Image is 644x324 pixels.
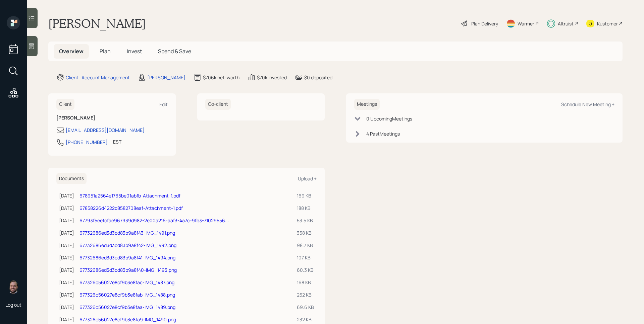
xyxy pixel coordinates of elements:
[79,205,183,211] a: 67858226d4222d8582708eaf-Attachment-1.pdf
[59,254,74,261] div: [DATE]
[66,127,145,134] div: [EMAIL_ADDRESS][DOMAIN_NAME]
[297,229,314,236] div: 358 KB
[561,101,614,107] div: Schedule New Meeting +
[59,316,74,323] div: [DATE]
[59,242,74,249] div: [DATE]
[79,230,175,236] a: 67732686ed3d3cd83b9a8f43-IMG_1491.png
[298,175,317,182] div: Upload +
[79,254,175,261] a: 67732686ed3d3cd83b9a8f41-IMG_1494.png
[113,138,121,145] div: EST
[56,115,168,121] h6: [PERSON_NAME]
[59,48,84,55] span: Overview
[79,279,174,286] a: 677326c56027e8cf9b3e8fac-IMG_1487.png
[127,48,142,55] span: Invest
[297,217,314,224] div: 53.5 KB
[471,20,498,27] div: Plan Delivery
[79,192,180,199] a: 678951a2564e1765be01abfb-Attachment-1.pdf
[304,74,332,81] div: $0 deposited
[79,267,177,273] a: 67732686ed3d3cd83b9a8f40-IMG_1493.png
[66,74,130,81] div: Client · Account Management
[203,74,239,81] div: $706k net-worth
[79,304,175,310] a: 677326c56027e8cf9b3e8faa-IMG_1489.png
[59,217,74,224] div: [DATE]
[79,316,176,323] a: 677326c56027e8cf9b3e8fa9-IMG_1490.png
[7,280,20,294] img: james-distasi-headshot.png
[5,302,21,308] div: Log out
[79,242,176,248] a: 67732686ed3d3cd83b9a8f42-IMG_1492.png
[297,316,314,323] div: 232 KB
[79,217,229,224] a: 67793f5eefcfae967939d982-2e00a216-aaf3-4a7c-9fe3-71029556...
[354,99,380,110] h6: Meetings
[297,279,314,286] div: 168 KB
[59,205,74,212] div: [DATE]
[558,20,574,27] div: Altruist
[205,99,231,110] h6: Co-client
[59,192,74,199] div: [DATE]
[366,115,412,122] div: 0 Upcoming Meeting s
[158,48,191,55] span: Spend & Save
[100,48,111,55] span: Plan
[366,130,400,137] div: 4 Past Meeting s
[297,205,314,212] div: 188 KB
[48,16,146,31] h1: [PERSON_NAME]
[59,266,74,273] div: [DATE]
[159,101,168,107] div: Edit
[59,291,74,298] div: [DATE]
[297,192,314,199] div: 169 KB
[147,74,185,81] div: [PERSON_NAME]
[297,304,314,311] div: 69.6 KB
[56,99,74,110] h6: Client
[66,139,108,146] div: [PHONE_NUMBER]
[297,291,314,298] div: 252 KB
[257,74,287,81] div: $70k invested
[297,266,314,273] div: 60.3 KB
[597,20,618,27] div: Kustomer
[297,254,314,261] div: 107 KB
[59,304,74,311] div: [DATE]
[297,242,314,249] div: 98.7 KB
[59,279,74,286] div: [DATE]
[518,20,534,27] div: Warmer
[79,292,175,298] a: 677326c56027e8cf9b3e8fab-IMG_1488.png
[56,173,87,184] h6: Documents
[59,229,74,236] div: [DATE]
